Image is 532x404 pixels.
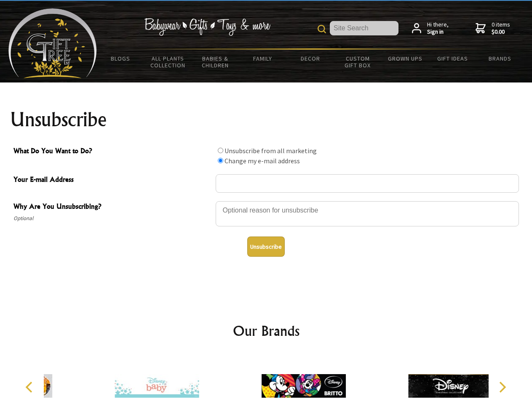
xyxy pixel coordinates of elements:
img: product search [318,25,326,33]
input: What Do You Want to Do? [218,148,223,153]
h1: Unsubscribe [10,109,522,130]
a: Custom Gift Box [334,50,382,74]
span: Why Are You Unsubscribing? [13,201,211,213]
a: Grown Ups [381,50,429,67]
input: Site Search [330,21,398,35]
a: Decor [286,50,334,67]
span: What Do You Want to Do? [13,146,211,158]
img: Babyware - Gifts - Toys and more... [8,8,97,78]
a: Family [239,50,287,67]
h2: Our Brands [17,321,516,341]
a: BLOGS [97,50,144,67]
strong: $0.00 [492,28,510,36]
input: What Do You Want to Do? [218,158,223,163]
a: Brands [476,50,524,67]
a: Babies & Children [192,50,239,74]
button: Previous [21,378,40,396]
a: Hi there,Sign in [412,21,449,36]
span: Hi there, [427,21,449,36]
label: Change my e-mail address [225,157,300,165]
span: 0 items [492,21,510,36]
span: Your E-mail Address [13,174,211,186]
a: All Plants Collection [144,50,192,74]
a: 0 items$0.00 [476,21,510,36]
textarea: Why Are You Unsubscribing? [216,201,519,226]
label: Unsubscribe from all marketing [225,146,317,155]
input: Your E-mail Address [216,174,519,193]
button: Next [493,378,511,396]
a: Gift Ideas [429,50,476,67]
button: Unsubscribe [247,237,285,257]
span: Optional [13,213,211,223]
img: Babywear - Gifts - Toys & more [144,18,270,36]
strong: Sign in [427,28,449,36]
